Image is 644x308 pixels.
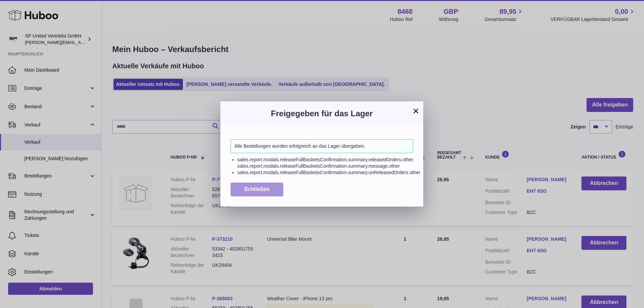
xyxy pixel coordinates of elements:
h3: Freigegeben für das Lager [231,108,413,119]
li: sales.report.modals.releaseFullBasketsConfirmation.summary.unReleasedOrders.other [237,169,413,176]
li: sales.report.modals.releaseFullBasketsConfirmation.summary.releasedOrders.other sales.report.moda... [237,157,413,169]
button: × [412,107,420,115]
button: Schließen [231,183,283,196]
span: Schließen [244,186,270,192]
div: Alle Bestellungen wurden erfolgreich an das Lager übergeben. [231,139,413,153]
